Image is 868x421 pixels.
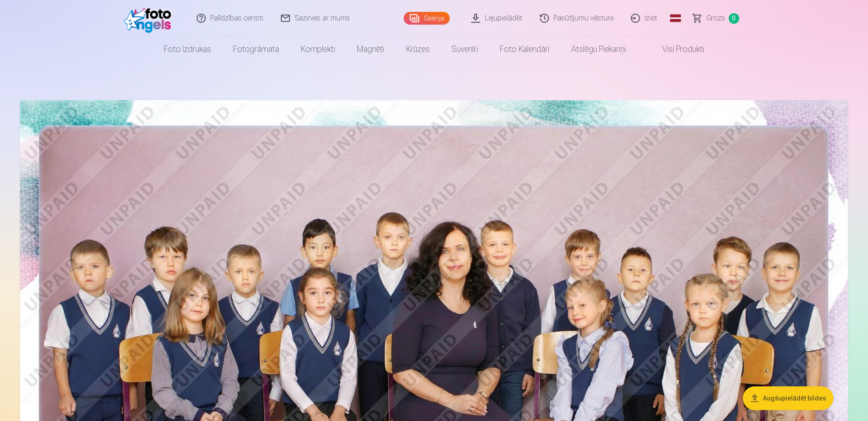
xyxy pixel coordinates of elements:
[153,36,222,62] a: Foto izdrukas
[729,13,739,24] span: 0
[489,36,560,62] a: Foto kalendāri
[560,36,637,62] a: Atslēgu piekariņi
[346,36,395,62] a: Magnēti
[124,4,176,33] img: /fa1
[404,12,450,25] a: Galerija
[290,36,346,62] a: Komplekti
[706,13,725,24] span: Grozs
[743,386,833,410] button: Augšupielādēt bildes
[637,36,715,62] a: Visi produkti
[395,36,441,62] a: Krūzes
[441,36,489,62] a: Suvenīri
[222,36,290,62] a: Fotogrāmata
